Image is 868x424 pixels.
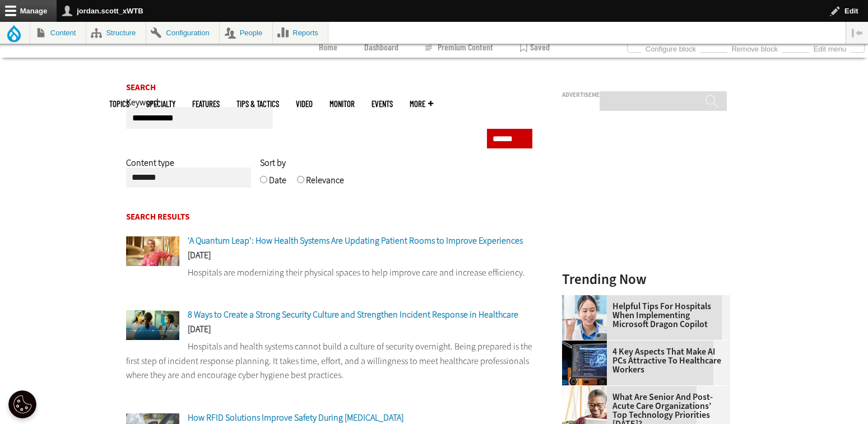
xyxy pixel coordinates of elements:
[562,341,607,385] img: Desktop monitor with brain AI concept
[425,36,493,58] a: Premium Content
[109,100,129,108] span: Topics
[727,41,782,54] a: Remove block
[126,265,533,280] p: Hospitals are modernizing their physical spaces to help improve care and increase efficiency.
[126,325,533,339] div: [DATE]
[562,272,730,286] h3: Trending Now
[364,36,398,58] a: Dashboard
[809,41,851,54] a: Edit menu
[260,157,286,169] span: Sort by
[126,251,533,265] div: [DATE]
[86,22,146,44] a: Structure
[8,390,36,418] button: Open Preferences
[329,100,355,108] a: MonITor
[562,347,723,374] a: 4 Key Aspects That Make AI PCs Attractive to Healthcare Workers
[273,22,328,44] a: Reports
[846,22,868,44] button: Vertical orientation
[296,100,313,108] a: Video
[146,100,175,108] span: Specialty
[197,74,281,86] a: CDW
[520,36,550,58] a: Saved
[126,157,174,177] label: Content type
[8,390,36,418] div: Cookie Settings
[188,309,518,320] a: 8 Ways to Create a Strong Security Culture and Strengthen Incident Response in Healthcare
[269,174,286,194] label: Date
[562,92,730,98] h3: Advertisement
[220,22,272,44] a: People
[192,100,220,108] a: Features
[306,174,344,194] label: Relevance
[372,100,393,108] a: Events
[126,310,179,340] img: Security Culture
[562,386,612,395] a: Older person using tablet
[146,22,219,44] a: Configuration
[188,412,403,423] a: How RFID Solutions Improve Safety During [MEDICAL_DATA]
[236,100,279,108] a: Tips & Tactics
[562,295,607,340] img: Doctor using phone to dictate to tablet
[562,102,730,243] iframe: advertisement
[188,235,523,246] a: ‘A Quantum Leap’: How Health Systems Are Updating Patient Rooms to Improve Experiences
[126,213,533,221] h2: Search Results
[562,295,612,304] a: Doctor using phone to dictate to tablet
[410,100,433,108] span: More
[562,302,723,329] a: Helpful Tips for Hospitals When Implementing Microsoft Dragon Copilot
[30,22,86,44] a: Content
[562,341,612,350] a: Desktop monitor with brain AI concept
[319,36,337,58] a: Home
[126,236,179,266] img: Stephanie Lahr
[126,339,533,383] p: Hospitals and health systems cannot build a culture of security overnight. Being prepared is the ...
[641,41,700,54] a: Configure block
